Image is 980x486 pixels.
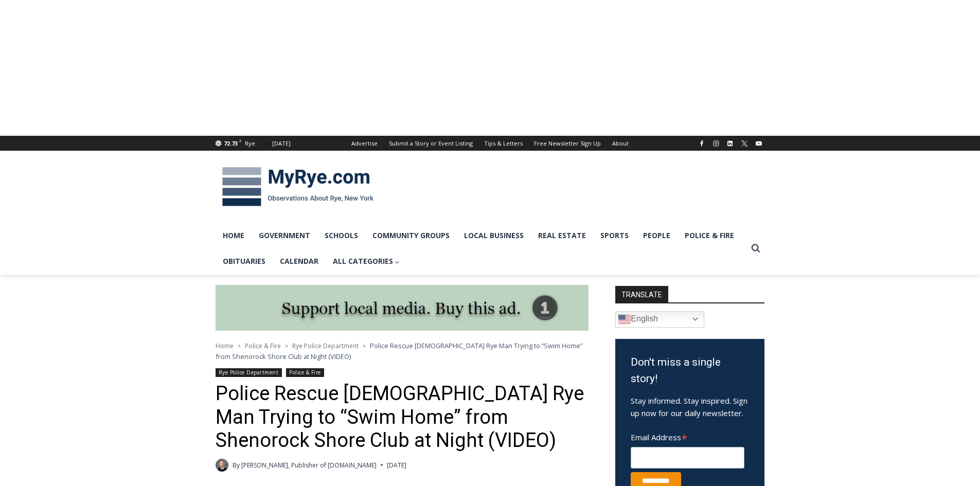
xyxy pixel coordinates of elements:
a: Community Groups [365,223,457,248]
a: Police & Fire [678,223,741,248]
a: Submit a Story or Event Listing [383,136,478,151]
a: Calendar [273,248,326,274]
a: Tips & Letters [478,136,528,151]
span: > [363,343,366,350]
a: Free Newsletter Sign Up [528,136,607,151]
span: > [238,343,241,350]
a: English [615,311,704,328]
span: > [285,343,288,350]
span: Police Rescue [DEMOGRAPHIC_DATA] Rye Man Trying to “Swim Home” from Shenorock Shore Club at Night... [216,341,582,361]
a: Sports [593,223,636,248]
h1: Police Rescue [DEMOGRAPHIC_DATA] Rye Man Trying to “Swim Home” from Shenorock Shore Club at Night... [216,382,589,453]
a: Local Business [457,223,531,248]
a: [PERSON_NAME], Publisher of [DOMAIN_NAME] [241,461,377,470]
a: About [607,136,634,151]
a: Instagram [710,137,722,150]
img: support local media, buy this ad [216,285,589,331]
a: Author image [216,459,228,472]
a: Home [216,223,252,248]
a: Schools [317,223,365,248]
nav: Primary Navigation [216,223,746,275]
nav: Breadcrumbs [216,340,589,362]
a: Home [216,341,234,350]
div: Rye [245,139,255,148]
strong: TRANSLATE [615,286,668,302]
img: MyRye.com [216,160,380,213]
a: Rye Police Department [216,368,282,377]
a: Advertise [346,136,383,151]
a: X [738,137,751,150]
a: Rye Police Department [292,341,359,350]
a: People [636,223,678,248]
a: All Categories [326,248,407,274]
div: [DATE] [272,139,291,148]
a: Police & Fire [245,341,281,350]
img: en [618,313,631,326]
button: View Search Form [746,239,765,258]
a: Government [252,223,317,248]
a: Facebook [696,137,708,150]
a: YouTube [753,137,765,150]
span: All Categories [333,256,400,267]
span: F [239,138,242,143]
label: Email Address [631,427,744,445]
a: Linkedin [724,137,736,150]
nav: Secondary Navigation [346,136,634,151]
h3: Don't miss a single story! [631,354,749,387]
a: Real Estate [531,223,593,248]
span: 72.73 [224,139,238,147]
a: Police & Fire [286,368,324,377]
time: [DATE] [387,460,406,470]
a: Obituaries [216,248,273,274]
p: Stay informed. Stay inspired. Sign up now for our daily newsletter. [631,394,749,419]
span: By [233,460,240,470]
